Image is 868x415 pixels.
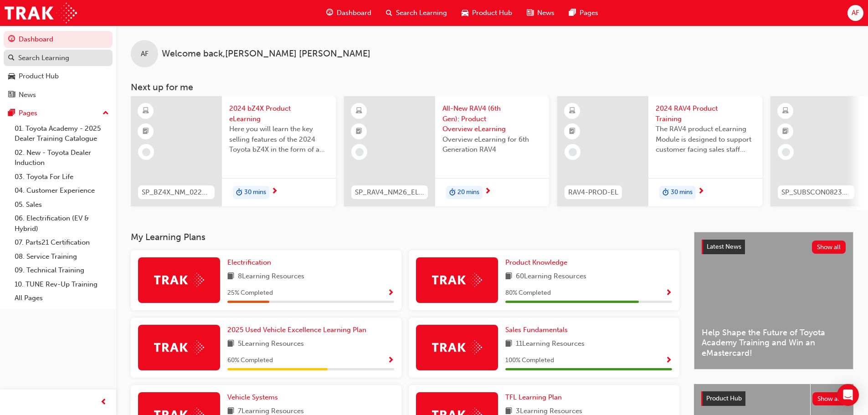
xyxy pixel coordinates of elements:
[701,391,846,406] a: Product HubShow all
[8,36,15,44] span: guage-icon
[847,5,863,21] button: AF
[238,338,304,350] span: 5 Learning Resources
[355,187,424,198] span: SP_RAV4_NM26_EL01
[442,134,542,155] span: Overview eLearning for 6th Generation RAV4
[505,326,568,334] span: Sales Fundamentals
[505,257,571,268] a: Product Knowledge
[569,148,577,156] span: learningRecordVerb_NONE-icon
[131,96,336,206] a: SP_BZ4X_NM_0224_EL012024 bZ4X Product eLearningHere you will learn the key selling features of th...
[100,397,107,408] span: prev-icon
[457,187,479,198] span: 20 mins
[562,4,606,22] a: pages-iconPages
[656,103,755,124] span: 2024 RAV4 Product Training
[449,187,456,199] span: duration-icon
[4,68,113,85] a: Product Hub
[505,393,562,401] span: TFL Learning Plan
[337,8,371,18] span: Dashboard
[387,289,394,297] span: Show Progress
[244,187,266,198] span: 30 mins
[227,257,275,268] a: Electrification
[812,392,847,405] button: Show all
[344,96,549,206] a: SP_RAV4_NM26_EL01All-New RAV4 (6th Gen): Product Overview eLearningOverview eLearning for 6th Gen...
[11,263,113,277] a: 09. Technical Training
[143,105,149,117] span: learningResourceType_ELEARNING-icon
[472,8,512,18] span: Product Hub
[387,357,394,365] span: Show Progress
[665,355,672,366] button: Show Progress
[11,211,113,236] a: 06. Electrification (EV & Hybrid)
[227,288,273,298] span: 25 % Completed
[356,126,362,138] span: booktick-icon
[227,338,234,350] span: book-icon
[569,105,575,117] span: learningResourceType_ELEARNING-icon
[527,7,534,19] span: news-icon
[162,49,370,59] span: Welcome back , [PERSON_NAME] [PERSON_NAME]
[4,105,113,122] button: Pages
[142,148,150,156] span: learningRecordVerb_NONE-icon
[516,338,585,350] span: 11 Learning Resources
[781,187,851,198] span: SP_SUBSCON0823_EL
[326,7,333,19] span: guage-icon
[11,236,113,250] a: 07. Parts21 Certification
[131,232,679,242] h3: My Learning Plans
[665,357,672,365] span: Show Progress
[505,325,571,335] a: Sales Fundamentals
[8,54,15,62] span: search-icon
[141,49,149,59] span: AF
[227,258,271,266] span: Electrification
[116,82,868,92] h3: Next up for me
[656,124,755,155] span: The RAV4 product eLearning Module is designed to support customer facing sales staff with introdu...
[484,188,491,196] span: next-icon
[580,8,598,18] span: Pages
[557,96,762,206] a: RAV4-PROD-EL2024 RAV4 Product TrainingThe RAV4 product eLearning Module is designed to support cu...
[143,126,149,138] span: booktick-icon
[11,184,113,198] a: 04. Customer Experience
[238,271,304,282] span: 8 Learning Resources
[227,326,366,334] span: 2025 Used Vehicle Excellence Learning Plan
[18,53,69,63] div: Search Learning
[11,198,113,212] a: 05. Sales
[702,328,846,359] span: Help Shape the Future of Toyota Academy Training and Win an eMastercard!
[505,288,551,298] span: 80 % Completed
[569,126,575,138] span: booktick-icon
[229,103,329,124] span: 2024 bZ4X Product eLearning
[516,271,586,282] span: 60 Learning Resources
[837,384,859,406] div: Open Intercom Messenger
[11,122,113,146] a: 01. Toyota Academy - 2025 Dealer Training Catalogue
[665,287,672,299] button: Show Progress
[386,7,392,19] span: search-icon
[227,392,282,403] a: Vehicle Systems
[505,355,554,366] span: 100 % Completed
[442,103,542,134] span: All-New RAV4 (6th Gen): Product Overview eLearning
[462,7,468,19] span: car-icon
[8,91,15,99] span: news-icon
[356,105,362,117] span: learningResourceType_ELEARNING-icon
[227,325,370,335] a: 2025 Used Vehicle Excellence Learning Plan
[319,4,379,22] a: guage-iconDashboard
[11,250,113,264] a: 08. Service Training
[782,126,789,138] span: booktick-icon
[519,4,562,22] a: news-iconNews
[387,355,394,366] button: Show Progress
[19,71,59,82] div: Product Hub
[671,187,693,198] span: 30 mins
[154,273,204,287] img: Trak
[4,29,113,105] button: DashboardSearch LearningProduct HubNews
[782,148,790,156] span: learningRecordVerb_NONE-icon
[154,340,204,354] img: Trak
[569,7,576,19] span: pages-icon
[19,90,36,100] div: News
[11,170,113,184] a: 03. Toyota For Life
[5,3,77,23] img: Trak
[505,258,567,266] span: Product Knowledge
[782,105,789,117] span: learningResourceType_ELEARNING-icon
[454,4,519,22] a: car-iconProduct Hub
[665,289,672,297] span: Show Progress
[505,271,512,282] span: book-icon
[4,87,113,103] a: News
[852,8,859,18] span: AF
[707,243,741,251] span: Latest News
[11,277,113,292] a: 10. TUNE Rev-Up Training
[19,108,37,118] div: Pages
